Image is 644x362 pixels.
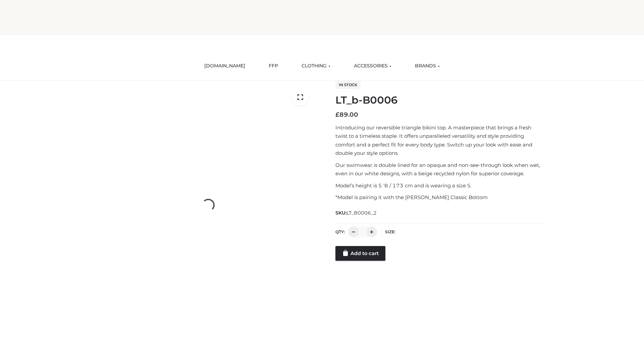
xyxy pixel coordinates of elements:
bdi: 89.00 [335,111,358,118]
span: In stock [335,81,361,89]
h1: LT_b-B0006 [335,94,544,106]
a: [DOMAIN_NAME] [199,59,250,73]
a: Add to cart [335,246,385,261]
a: FFP [264,59,283,73]
p: Our swimwear is double lined for an opaque and non-see-through look when wet, even in our white d... [335,161,544,178]
span: SKU: [335,209,377,217]
p: Model’s height is 5 ‘8 / 173 cm and is wearing a size S. [335,181,544,190]
span: LT_B0006_2 [346,210,377,216]
label: QTY: [335,229,345,234]
a: BRANDS [410,59,445,73]
label: Size: [385,229,395,234]
p: Introducing our reversible triangle bikini top. A masterpiece that brings a fresh twist to a time... [335,123,544,158]
span: £ [335,111,339,118]
a: ACCESSORIES [349,59,396,73]
a: CLOTHING [297,59,335,73]
p: *Model is pairing it with the [PERSON_NAME] Classic Bottom [335,193,544,202]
